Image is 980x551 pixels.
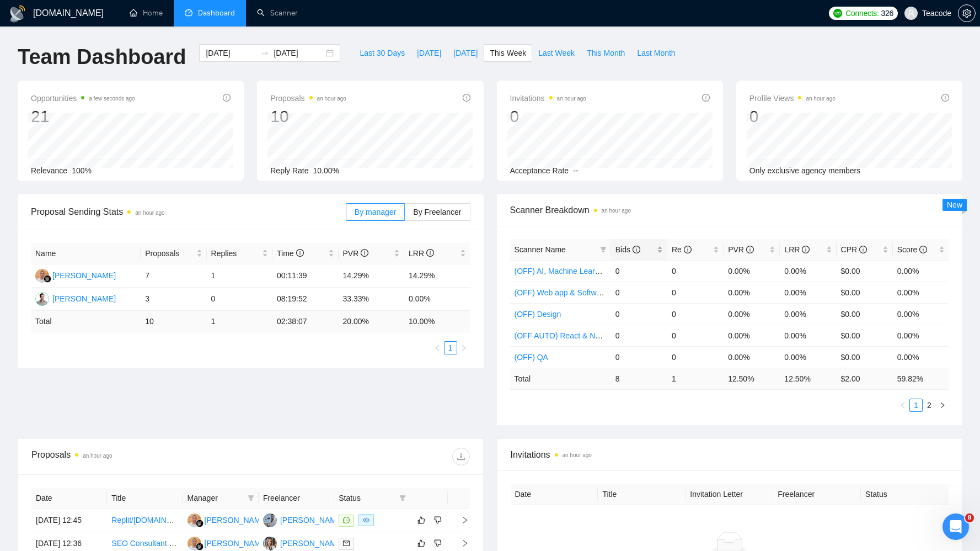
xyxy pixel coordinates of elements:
[515,331,677,340] a: (OFF AUTO) React & Node Websites and Apps
[35,294,116,303] a: MP[PERSON_NAME]
[363,517,369,523] span: eye
[185,9,192,17] span: dashboard
[667,260,724,282] td: 0
[107,509,183,532] td: Replit/Bolt.new developer - AI developer
[206,47,256,59] input: Start date
[893,282,949,303] td: 0.00%
[515,310,561,319] a: (OFF) Design
[672,245,692,254] span: Re
[404,288,470,311] td: 0.00%
[837,282,893,303] td: $0.00
[515,267,610,275] a: (OFF) AI, Machine Learning
[893,346,949,368] td: 0.00%
[130,8,163,18] a: homeHome
[274,47,324,59] input: End date
[899,402,906,409] span: left
[89,96,135,102] time: a few seconds ago
[263,515,344,524] a: PP[PERSON_NAME]
[431,341,444,354] button: left
[145,247,194,259] span: Proposals
[510,166,569,175] span: Acceptance Rate
[532,44,581,62] button: Last Week
[611,260,667,282] td: 0
[515,245,566,254] span: Scanner Name
[667,303,724,325] td: 0
[111,516,281,524] a: Replit/[DOMAIN_NAME] developer - AI developer
[939,402,946,409] span: right
[702,94,710,102] span: info-circle
[31,166,67,175] span: Relevance
[893,325,949,346] td: 0.00%
[141,288,206,311] td: 3
[431,513,445,527] button: dislike
[919,246,927,253] span: info-circle
[907,9,915,17] span: user
[936,399,949,412] li: Next Page
[724,325,780,346] td: 0.00%
[260,49,269,57] span: to
[958,4,976,22] button: setting
[257,8,298,18] a: searchScanner
[746,246,754,253] span: info-circle
[587,47,625,59] span: This Month
[354,44,411,62] button: Last 30 Days
[749,166,861,175] span: Only exclusive agency members
[724,303,780,325] td: 0.00%
[909,399,923,412] li: 1
[72,166,92,175] span: 100%
[417,516,425,524] span: like
[515,353,548,362] a: (OFF) QA
[31,311,141,332] td: Total
[196,543,204,550] img: gigradar-bm.png
[415,513,428,527] button: like
[198,8,235,18] span: Dashboard
[780,346,836,368] td: 0.00%
[573,166,578,175] span: --
[686,484,773,505] th: Invitation Letter
[667,368,724,389] td: 1
[35,292,49,306] img: MP
[773,484,861,505] th: Freelancer
[207,264,272,288] td: 1
[141,243,206,264] th: Proposals
[457,341,470,354] li: Next Page
[141,311,206,332] td: 10
[910,399,922,411] a: 1
[355,208,396,216] span: By manager
[941,94,949,102] span: info-circle
[360,47,405,59] span: Last 30 Days
[728,245,754,254] span: PVR
[434,539,442,548] span: dislike
[615,245,640,254] span: Bids
[452,448,470,465] button: download
[31,488,107,509] th: Date
[897,245,927,254] span: Score
[947,200,962,209] span: New
[445,342,457,354] a: 1
[936,399,949,412] button: right
[245,490,256,506] span: filter
[749,106,836,127] div: 0
[417,539,425,548] span: like
[484,44,532,62] button: This Week
[31,92,135,105] span: Opportunities
[896,399,909,412] button: left
[31,106,135,127] div: 21
[453,47,478,59] span: [DATE]
[207,311,272,332] td: 1
[460,345,467,351] span: right
[861,484,949,505] th: Status
[263,537,277,550] img: KS
[896,399,909,412] li: Previous Page
[52,293,116,305] div: [PERSON_NAME]
[780,282,836,303] td: 0.00%
[141,264,206,288] td: 7
[35,271,116,279] a: MU[PERSON_NAME]
[893,303,949,325] td: 0.00%
[510,368,611,389] td: Total
[339,288,404,311] td: 33.33%
[684,246,692,253] span: info-circle
[188,492,243,504] span: Manager
[611,303,667,325] td: 0
[511,484,598,505] th: Date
